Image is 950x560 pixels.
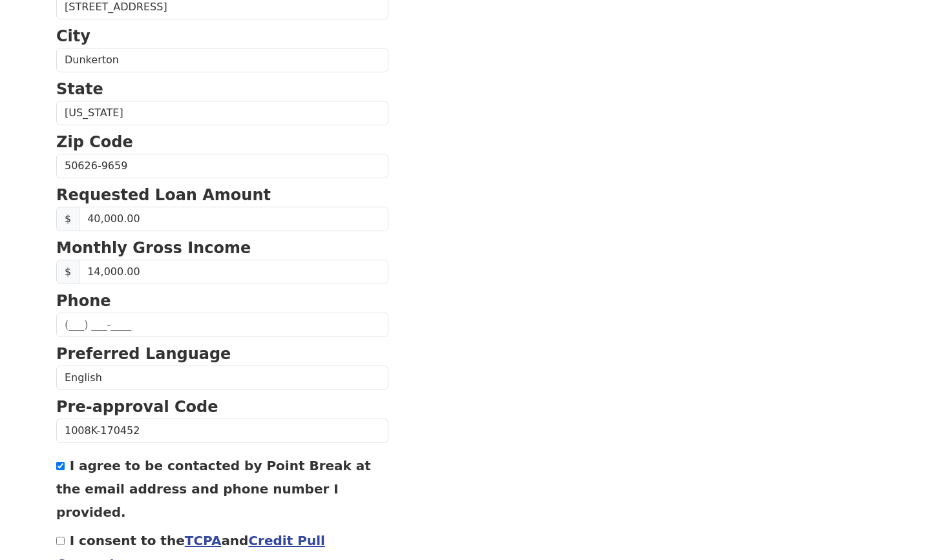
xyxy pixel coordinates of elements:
a: TCPA [185,533,222,548]
label: I agree to be contacted by Point Break at the email address and phone number I provided. [56,458,371,520]
strong: Pre-approval Code [56,398,218,416]
strong: City [56,27,90,45]
input: City [56,48,388,72]
input: 0.00 [79,260,388,284]
span: $ [56,207,79,231]
input: (___) ___-____ [56,313,388,337]
strong: Zip Code [56,133,133,151]
strong: Preferred Language [56,345,231,363]
input: Zip Code [56,154,388,178]
input: Requested Loan Amount [79,207,388,231]
strong: Phone [56,292,111,310]
strong: State [56,80,103,98]
span: $ [56,260,79,284]
strong: Requested Loan Amount [56,186,271,204]
p: Monthly Gross Income [56,236,388,260]
input: Pre-approval Code [56,419,388,443]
